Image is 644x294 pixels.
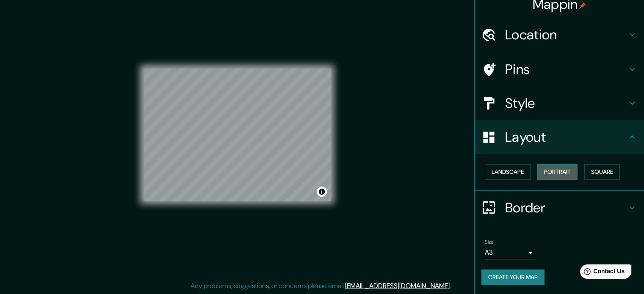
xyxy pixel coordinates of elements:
button: Create your map [481,269,544,285]
div: Layout [475,120,644,154]
div: . [451,281,452,291]
p: Any problems, suggestions, or concerns please email . [191,281,451,291]
div: Pins [475,52,644,86]
div: A3 [485,246,536,259]
img: pin-icon.png [579,2,586,9]
h4: Location [505,26,627,43]
h4: Border [505,199,627,216]
div: Style [475,86,644,120]
h4: Style [505,95,627,112]
button: Portrait [537,164,578,180]
div: . [452,281,454,291]
button: Landscape [485,164,531,180]
canvas: Map [144,69,331,201]
div: Border [475,191,644,225]
h4: Pins [505,61,627,78]
h4: Layout [505,129,627,146]
button: Toggle attribution [317,187,327,197]
a: [EMAIL_ADDRESS][DOMAIN_NAME] [345,281,450,290]
label: Size [485,238,494,245]
iframe: Help widget launcher [569,261,635,285]
button: Square [584,164,620,180]
div: Location [475,18,644,52]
